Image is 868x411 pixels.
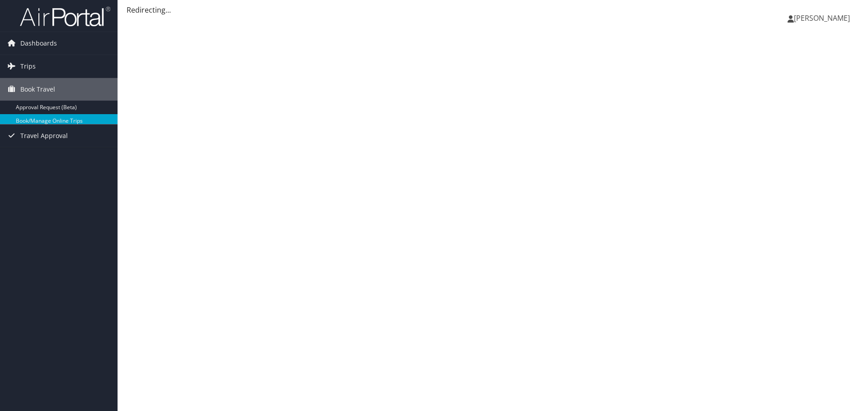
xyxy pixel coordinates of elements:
[127,5,859,15] div: Redirecting...
[20,78,55,101] span: Book Travel
[20,55,36,78] span: Trips
[20,125,68,147] span: Travel Approval
[788,5,859,32] a: [PERSON_NAME]
[794,13,850,23] span: [PERSON_NAME]
[20,32,57,55] span: Dashboards
[20,6,110,27] img: airportal-logo.png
